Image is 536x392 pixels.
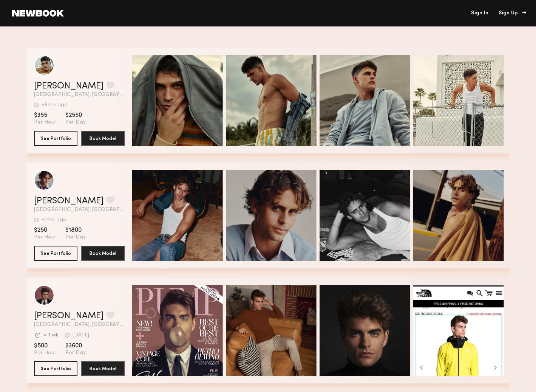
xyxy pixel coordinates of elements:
[34,92,125,98] span: [GEOGRAPHIC_DATA], [GEOGRAPHIC_DATA]
[65,119,86,126] span: Per Day
[34,361,77,376] button: See Portfolio
[34,112,56,119] span: $355
[42,217,66,223] div: +1mo ago
[81,246,125,261] button: Book Model
[34,246,77,261] button: See Portfolio
[471,11,488,16] a: Sign In
[34,226,56,234] span: $250
[34,82,103,91] a: [PERSON_NAME]
[65,234,86,241] span: Per Day
[73,333,89,338] div: [DATE]
[34,197,103,206] a: [PERSON_NAME]
[65,226,86,234] span: $1800
[65,350,86,356] span: Per Day
[81,131,125,146] button: Book Model
[34,131,77,146] button: See Portfolio
[499,11,524,16] div: Sign Up
[34,119,56,126] span: Per Hour
[43,333,59,338] div: > 1 wk
[34,350,56,356] span: Per Hour
[34,322,125,327] span: [GEOGRAPHIC_DATA], [GEOGRAPHIC_DATA]
[34,342,56,350] span: $500
[65,342,86,350] span: $3600
[34,207,125,212] span: [GEOGRAPHIC_DATA], [GEOGRAPHIC_DATA]
[34,234,56,241] span: Per Hour
[65,112,86,119] span: $2550
[34,311,103,321] a: [PERSON_NAME]
[81,361,125,376] button: Book Model
[42,102,68,108] div: +6mo ago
